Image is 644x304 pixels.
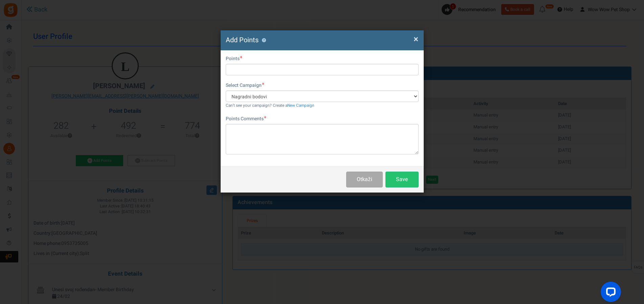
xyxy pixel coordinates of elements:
label: Points Comments [226,116,266,122]
a: New Campaign [287,103,314,108]
button: ? [262,38,266,43]
button: Save [385,172,419,187]
label: Points [226,55,242,62]
button: Otkaži [346,172,382,187]
small: Can't see your campaign? Create a [226,103,314,108]
span: × [414,33,418,46]
span: Add Points [226,35,259,45]
label: Select Campaign [226,82,264,89]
